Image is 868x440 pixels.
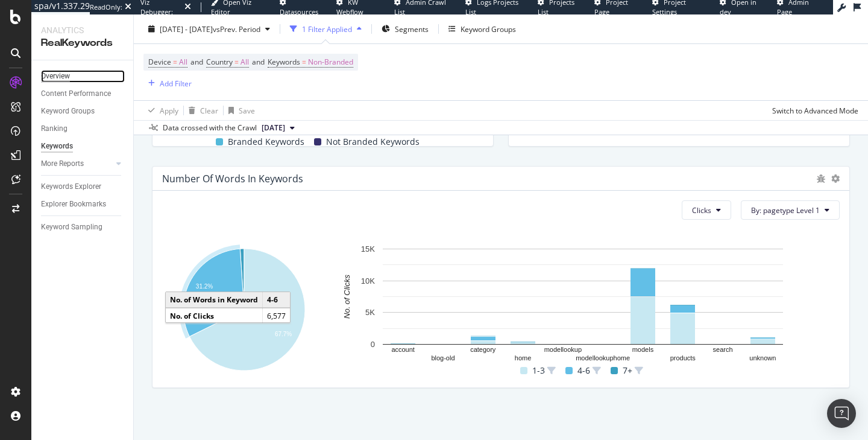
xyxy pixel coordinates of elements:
[162,243,325,378] svg: A chart.
[200,105,218,115] div: Clear
[196,284,213,290] text: 31.2%
[41,36,124,50] div: RealKeywords
[395,24,429,34] span: Segments
[41,70,70,83] div: Overview
[515,354,532,362] text: home
[41,123,68,135] div: Ranking
[751,205,820,215] span: By: pagetype Level 1
[41,221,102,234] div: Keyword Sampling
[741,200,840,220] button: By: pagetype Level 1
[162,173,303,185] div: Number Of Words In Keywords
[252,57,265,67] span: and
[143,76,192,91] button: Add Filter
[544,346,582,353] text: modellookup
[632,346,654,353] text: models
[342,275,351,319] text: No. of Clicks
[41,88,125,100] a: Content Performance
[391,346,415,353] text: account
[275,331,292,337] text: 67.7%
[41,105,125,118] a: Keyword Groups
[41,180,101,193] div: Keywords Explorer
[371,340,375,349] text: 0
[827,399,856,428] div: Open Intercom Messenger
[41,198,125,211] a: Explorer Bookmarks
[285,19,366,39] button: 1 Filter Applied
[576,354,630,362] text: modellookuphome
[143,19,275,39] button: [DATE] - [DATE]vsPrev. Period
[190,57,203,67] span: and
[365,308,375,317] text: 5K
[206,57,233,67] span: Country
[361,276,375,285] text: 10K
[41,180,125,193] a: Keywords Explorer
[41,158,84,170] div: More Reports
[148,57,171,67] span: Device
[41,24,124,36] div: Analytics
[160,105,178,115] div: Apply
[160,24,213,34] span: [DATE] - [DATE]
[184,101,218,120] button: Clear
[143,101,178,120] button: Apply
[239,105,255,115] div: Save
[532,363,545,378] span: 1-3
[262,123,285,133] span: 2025 Jul. 12th
[41,221,125,234] a: Keyword Sampling
[160,78,192,88] div: Add Filter
[179,54,187,71] span: All
[326,135,420,149] span: Not Branded Keywords
[361,244,375,253] text: 15K
[682,200,731,220] button: Clicks
[41,105,95,118] div: Keyword Groups
[692,205,711,215] span: Clicks
[224,101,255,120] button: Save
[713,346,733,353] text: search
[772,105,858,115] div: Switch to Advanced Mode
[213,24,260,34] span: vs Prev. Period
[817,174,825,183] div: bug
[41,70,125,83] a: Overview
[234,57,239,67] span: =
[228,135,304,149] span: Branded Keywords
[41,123,125,135] a: Ranking
[268,57,300,67] span: Keywords
[470,346,496,353] text: category
[241,54,249,71] span: All
[41,140,125,153] a: Keywords
[377,19,433,39] button: Segments
[577,363,590,378] span: 4-6
[41,158,113,170] a: More Reports
[444,19,521,39] button: Keyword Groups
[749,354,776,362] text: unknown
[670,354,696,362] text: products
[41,88,111,100] div: Content Performance
[308,54,353,71] span: Non-Branded
[431,354,454,362] text: blog-old
[623,363,632,378] span: 7+
[90,2,122,12] div: ReadOnly:
[461,24,516,34] div: Keyword Groups
[41,198,106,211] div: Explorer Bookmarks
[767,101,858,120] button: Switch to Advanced Mode
[302,24,352,34] div: 1 Filter Applied
[333,243,833,363] svg: A chart.
[280,7,318,16] span: Datasources
[302,57,306,67] span: =
[41,140,73,153] div: Keywords
[163,123,257,133] div: Data crossed with the Crawl
[257,121,300,135] button: [DATE]
[173,57,177,67] span: =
